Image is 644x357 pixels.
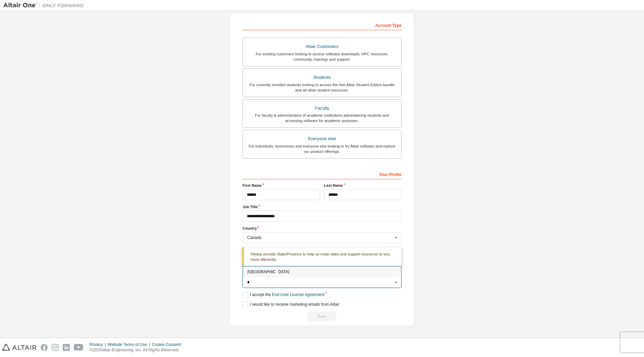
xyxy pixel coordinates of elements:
[247,42,397,51] div: Altair Customers
[247,134,397,143] div: Everyone else
[243,169,401,179] div: Your Profile
[248,270,397,274] span: [GEOGRAPHIC_DATA]
[74,344,84,351] img: youtube.svg
[243,292,324,298] label: I accept the
[243,247,401,266] div: Please provide State/Province to help us route sales and support resources to you more efficiently.
[90,347,185,353] p: © 2025 Altair Engineering, Inc. All Rights Reserved.
[247,236,393,240] div: Canada
[324,183,401,188] label: Last Name
[247,82,397,93] div: For currently enrolled students looking to access the free Altair Student Edition bundle and all ...
[247,113,397,123] div: For faculty & administrators of academic institutions administering students and accessing softwa...
[63,344,70,351] img: linkedin.svg
[243,204,401,210] label: Job Title
[152,342,184,347] div: Cookie Consent
[41,344,48,351] img: facebook.svg
[247,73,397,82] div: Students
[247,104,397,113] div: Faculty
[52,344,59,351] img: instagram.svg
[243,311,401,321] div: Read and acccept EULA to continue
[243,302,339,307] label: I would like to receive marketing emails from Altair
[243,226,401,231] label: Country
[243,19,401,30] div: Account Type
[272,292,325,297] a: End-User License Agreement
[247,51,397,62] div: For existing customers looking to access software downloads, HPC resources, community, trainings ...
[243,183,320,188] label: First Name
[3,2,87,9] img: Altair One
[247,143,397,154] div: For individuals, businesses and everyone else looking to try Altair software and explore our prod...
[108,342,152,347] div: Website Terms of Use
[90,342,108,347] div: Privacy
[2,344,37,351] img: altair_logo.svg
